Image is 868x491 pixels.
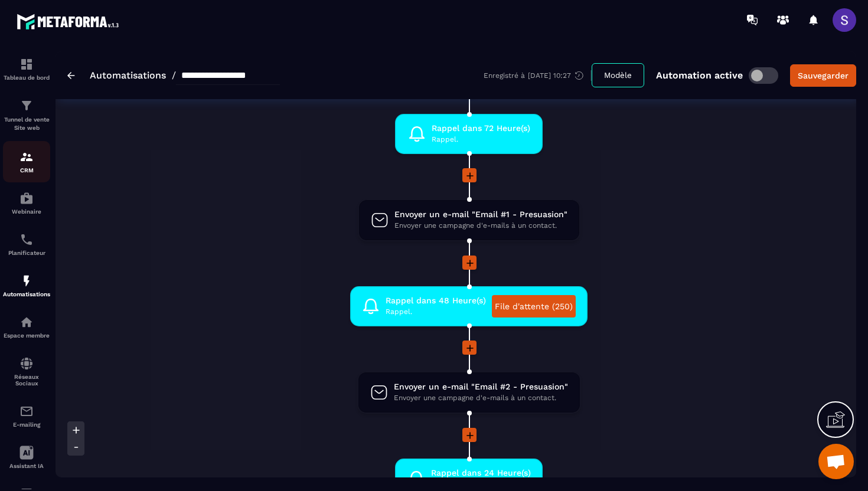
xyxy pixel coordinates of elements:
span: / [172,70,176,81]
p: CRM [3,167,50,174]
p: Assistant IA [3,463,50,469]
span: Envoyer un e-mail "Email #1 - Presuasion" [394,209,567,220]
img: social-network [19,356,34,371]
div: Sauvegarder [798,70,849,81]
p: Webinaire [3,208,50,215]
div: Ouvrir le chat [818,444,854,479]
div: Enregistré à [484,70,592,81]
span: Rappel dans 48 Heure(s) [386,295,486,306]
img: scheduler [19,233,34,247]
p: Automation active [656,70,743,81]
span: Rappel. [432,134,530,145]
p: [DATE] 10:27 [528,71,571,80]
p: Espace membre [3,332,50,339]
p: Réseaux Sociaux [3,374,50,387]
a: automationsautomationsAutomatisations [3,265,50,306]
button: Sauvegarder [790,64,856,87]
span: Rappel dans 72 Heure(s) [432,123,530,134]
img: arrow [67,72,75,79]
img: logo [17,11,123,32]
p: Tunnel de vente Site web [3,116,50,132]
a: social-networksocial-networkRéseaux Sociaux [3,348,50,395]
img: formation [19,150,34,164]
p: E-mailing [3,421,50,428]
img: formation [19,99,34,113]
a: File d'attente (250) [492,295,576,317]
a: automationsautomationsWebinaire [3,182,50,224]
a: automationsautomationsEspace membre [3,306,50,348]
img: automations [19,315,34,329]
a: Automatisations [90,70,166,81]
img: automations [19,274,34,288]
span: Rappel dans 24 Heure(s) [431,467,531,479]
p: Planificateur [3,250,50,256]
span: Envoyer une campagne d'e-mails à un contact. [394,392,568,404]
span: Envoyer une campagne d'e-mails à un contact. [394,220,567,231]
span: Rappel. [386,306,486,317]
a: emailemailE-mailing [3,395,50,437]
button: Modèle [592,63,644,87]
a: formationformationTableau de bord [3,48,50,90]
p: Automatisations [3,291,50,297]
a: schedulerschedulerPlanificateur [3,224,50,265]
a: formationformationTunnel de vente Site web [3,90,50,141]
img: email [19,404,34,418]
img: formation [19,57,34,71]
span: Envoyer un e-mail "Email #2 - Presuasion" [394,381,568,392]
img: automations [19,191,34,205]
a: Assistant IA [3,437,50,478]
a: formationformationCRM [3,141,50,182]
p: Tableau de bord [3,74,50,81]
